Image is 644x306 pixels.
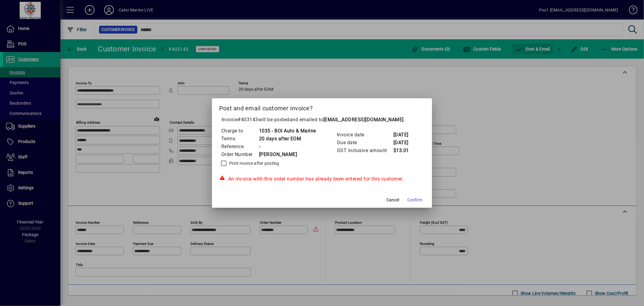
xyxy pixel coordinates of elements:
span: Cancel [386,197,399,203]
span: #403143 [238,117,258,122]
td: Due date [337,139,393,147]
td: Reference [221,143,259,151]
button: Confirm [405,194,425,205]
td: 20 days after EOM [259,135,316,143]
td: [DATE] [393,139,417,147]
div: An invoice with this order number has already been entered for this customer. [219,175,425,183]
b: [EMAIL_ADDRESS][DOMAIN_NAME] [323,117,404,122]
h2: Post and email customer invoice? [212,98,432,116]
button: Cancel [383,194,402,205]
td: 1035 - BOI Auto & Marine [259,127,316,135]
td: Invoice date [337,131,393,139]
span: and emailed to [290,117,404,122]
td: $13.01 [393,147,417,155]
p: Invoice will be posted . [219,116,425,123]
td: [DATE] [393,131,417,139]
label: Print invoice after posting [228,160,279,166]
td: - [259,143,316,151]
td: GST inclusive amount [337,147,393,155]
span: Confirm [407,197,422,203]
td: Terms [221,135,259,143]
td: [PERSON_NAME] [259,151,316,158]
td: Charge to [221,127,259,135]
td: Order Number [221,151,259,158]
